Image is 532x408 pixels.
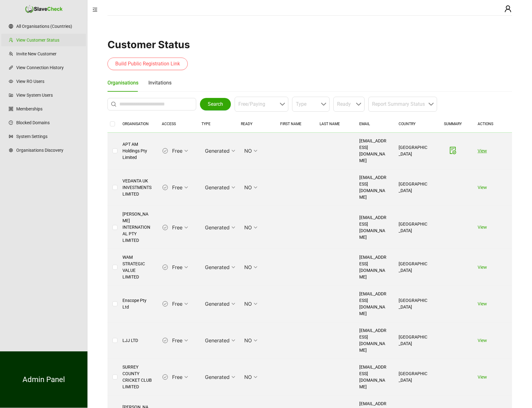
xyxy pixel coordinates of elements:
td: SURREY COUNTY CRICKET CLUB LIMITED [117,359,157,395]
td: VEDANTA UK INVESTMENTS LIMITED [117,169,157,206]
span: NO [244,299,257,309]
span: Build Public Registration Link [115,60,180,68]
td: [GEOGRAPHIC_DATA] [394,286,433,322]
a: View [478,338,487,343]
td: [GEOGRAPHIC_DATA] [394,206,433,249]
span: file-done [449,147,457,154]
th: ORGANISATION [117,115,157,133]
td: WAM STRATEGIC VALUE LIMITED [117,249,157,286]
span: NO [244,336,257,345]
th: LAST NAME [315,115,354,133]
span: menu-fold [92,7,97,12]
span: NO [244,372,257,382]
a: Invite New Customer [16,48,81,60]
span: NO [244,263,257,272]
td: [EMAIL_ADDRESS][DOMAIN_NAME] [354,133,394,169]
button: Build Public Registration Link [107,58,188,70]
span: Free [172,299,188,309]
td: [EMAIL_ADDRESS][DOMAIN_NAME] [354,169,394,206]
span: Free [172,263,188,272]
td: Enscope Pty Ltd [117,286,157,322]
span: Generated [205,183,235,192]
td: [GEOGRAPHIC_DATA] [394,133,433,169]
td: [EMAIL_ADDRESS][DOMAIN_NAME] [354,206,394,249]
div: Organisations [107,79,138,87]
a: Blocked Domains [16,116,81,129]
a: View [478,375,487,380]
span: Generated [205,223,235,232]
span: Free [172,336,188,345]
span: Search [208,100,223,108]
th: READY [236,115,275,133]
span: Free [172,223,188,232]
td: [GEOGRAPHIC_DATA] [394,322,433,359]
a: System Settings [16,130,81,143]
button: Search [200,98,231,110]
td: LJJ LTD [117,322,157,359]
h1: Customer Status [107,38,512,51]
th: TYPE [196,115,236,133]
td: APT AM Holdings Pty Limited [117,133,157,169]
th: ACTIONS [473,115,512,133]
td: [GEOGRAPHIC_DATA] [394,359,433,395]
a: View [478,148,487,153]
th: SUMMARY [433,115,472,133]
a: View System Users [16,89,81,101]
span: NO [244,223,257,232]
td: [EMAIL_ADDRESS][DOMAIN_NAME] [354,249,394,286]
a: View [478,301,487,306]
span: Free [172,146,188,156]
a: Memberships [16,103,81,115]
td: [GEOGRAPHIC_DATA] [394,169,433,206]
th: ACCESS [157,115,196,133]
a: View Customer Status [16,34,81,46]
a: All Organisations (Countries) [16,20,81,33]
td: [GEOGRAPHIC_DATA] [394,249,433,286]
a: View Connection History [16,61,81,74]
td: [EMAIL_ADDRESS][DOMAIN_NAME] [354,322,394,359]
span: Free [172,183,188,192]
span: NO [244,146,257,156]
a: Organisations Discovery [16,144,81,156]
span: Generated [205,146,235,156]
a: View RO Users [16,75,81,88]
span: NO [244,183,257,192]
td: [EMAIL_ADDRESS][DOMAIN_NAME] [354,359,394,395]
span: user [504,5,512,13]
td: [EMAIL_ADDRESS][DOMAIN_NAME] [354,286,394,322]
span: Generated [205,336,235,345]
div: Invitations [148,79,172,87]
th: EMAIL [354,115,394,133]
a: View [478,265,487,270]
a: View [478,225,487,230]
th: COUNTRY [394,115,433,133]
th: FIRST NAME [275,115,315,133]
span: Free [172,372,188,382]
a: View [478,185,487,190]
span: Generated [205,263,235,272]
td: [PERSON_NAME] INTERNATIONAL PTY LIMITED [117,206,157,249]
span: Generated [205,372,235,382]
span: Generated [205,299,235,309]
